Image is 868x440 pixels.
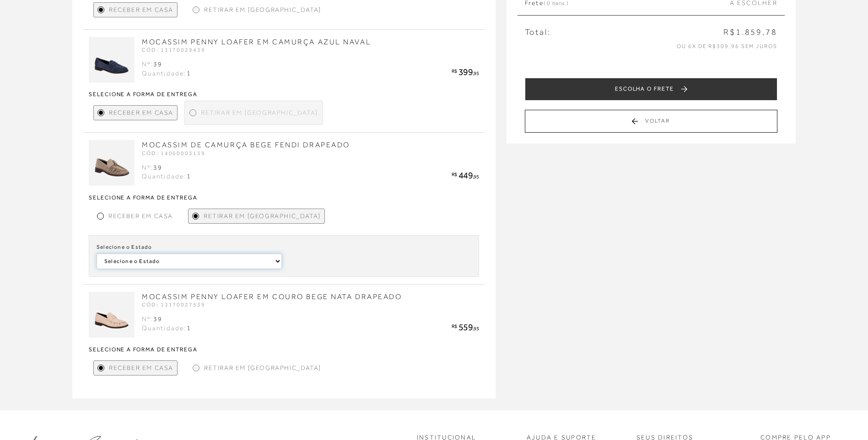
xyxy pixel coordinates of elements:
span: ,95 [473,174,479,179]
span: 39 [153,315,162,322]
span: Retirar em [GEOGRAPHIC_DATA] [204,5,321,15]
strong: Selecione a forma de entrega [89,91,479,97]
span: 1 [187,324,191,332]
a: MOCASSIM PENNY LOAFER EM COURO BEGE NATA DRAPEADO [142,293,402,301]
span: 399 [458,67,473,77]
span: Receber em Casa [109,363,173,373]
div: Quantidade: [142,69,191,78]
span: ou 6x de R$309,96 sem juros [677,43,777,49]
div: Quantidade: [142,172,191,181]
span: R$1.859,78 [723,27,777,38]
span: R$ [452,323,457,329]
span: CÓD: 13170029439 [142,47,205,53]
span: Retirar em [GEOGRAPHIC_DATA] [204,363,321,373]
span: ,95 [473,70,479,76]
strong: Selecione a forma de entrega [89,195,479,200]
a: MOCASSIM PENNY LOAFER EM CAMURÇA AZUL NAVAL [142,38,371,46]
span: ,93 [473,326,479,331]
strong: Selecione a forma de entrega [89,347,479,352]
span: Retirar em [GEOGRAPHIC_DATA] [204,211,321,221]
button: ESCOLHA O FRETE [525,78,777,101]
div: Nº: [142,60,191,69]
span: Total: [525,27,551,38]
span: 39 [153,164,162,171]
img: MOCASSIM PENNY LOAFER EM COURO BEGE NATA DRAPEADO [89,292,135,338]
span: 1 [187,172,191,180]
span: R$ [452,68,457,74]
span: Receber em Casa [108,211,173,221]
span: 559 [458,322,473,332]
img: MOCASSIM PENNY LOAFER EM CAMURÇA AZUL NAVAL [89,37,135,83]
div: Nº: [142,163,191,172]
span: Retirar em [GEOGRAPHIC_DATA] [201,108,318,118]
span: 39 [153,60,162,68]
span: CÓD: 14060003139 [142,150,205,156]
div: Nº: [142,315,191,324]
img: MOCASSIM DE CAMURÇA BEGE FENDI DRAPEADO [89,140,135,186]
a: MOCASSIM DE CAMURÇA BEGE FENDI DRAPEADO [142,141,350,149]
span: 1 [187,70,191,77]
button: Voltar [525,110,777,133]
label: Selecione o Estado [97,243,152,252]
span: R$ [452,172,457,177]
div: Quantidade: [142,324,191,333]
span: 449 [458,170,473,180]
span: CÓD: 13170027539 [142,301,205,308]
span: Receber em Casa [109,5,173,15]
span: Receber em Casa [109,108,173,118]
